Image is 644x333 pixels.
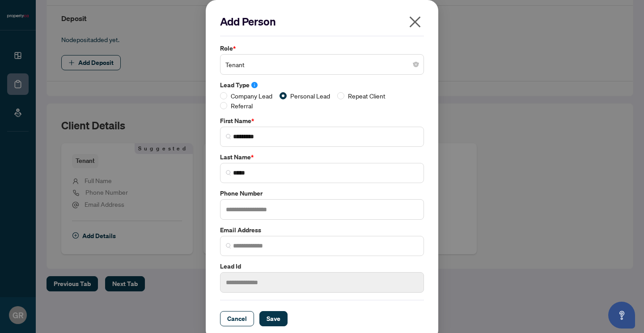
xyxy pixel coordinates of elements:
span: Personal Lead [287,91,334,101]
label: First Name [220,116,424,126]
span: Company Lead [227,91,276,101]
span: Repeat Client [344,91,389,101]
img: search_icon [226,170,231,175]
span: Cancel [227,312,247,326]
label: Phone Number [220,188,424,198]
span: Tenant [225,56,419,73]
label: Lead Id [220,261,424,271]
span: Save [267,312,280,326]
h2: Add Person [220,14,424,29]
span: close [408,15,422,29]
label: Last Name [220,152,424,162]
button: Cancel [220,311,254,326]
img: search_icon [226,134,231,139]
button: Save [259,311,288,326]
span: Referral [227,101,256,111]
span: info-circle [251,82,258,88]
label: Lead Type [220,80,424,90]
label: Role [220,43,424,53]
span: close-circle [413,62,419,67]
img: search_icon [226,243,231,248]
button: Open asap [608,302,635,329]
label: Email Address [220,225,424,235]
